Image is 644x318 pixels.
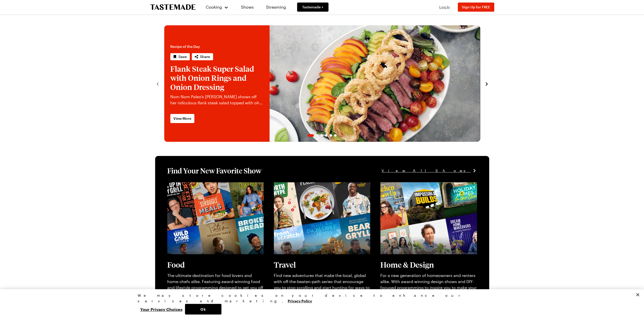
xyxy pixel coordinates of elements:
span: Cooking [206,5,222,9]
div: Privacy [138,293,502,314]
button: Share [192,53,213,60]
span: Go to slide 1 [307,134,314,137]
div: 1 / 6 [164,25,480,142]
a: View full content for [object Object] [167,183,236,188]
span: Save [178,54,187,59]
button: navigate to previous item [155,81,160,87]
span: Sign Up for FREE [462,5,490,9]
button: navigate to next item [484,81,489,87]
span: Log In [439,5,450,9]
div: We may store cookies on your device to enhance our services and marketing. [138,293,502,304]
span: View More [173,116,191,121]
span: Go to slide 6 [334,134,337,137]
button: Ok [185,304,221,314]
button: Log In [434,5,455,10]
button: Save recipe [170,53,190,60]
a: To Tastemade Home Page [150,4,196,10]
button: Your Privacy Choices [138,304,185,314]
button: Sign Up for FREE [458,3,494,12]
a: More information about your privacy, opens in a new tab [288,298,312,303]
button: Cooking [206,1,229,13]
h1: Find Your New Favorite Show [167,166,261,175]
span: Go to slide 2 [316,134,318,137]
a: View full content for [object Object] [380,183,449,188]
span: Go to slide 4 [325,134,327,137]
span: Tastemade + [302,5,323,10]
a: Tastemade + [297,3,328,12]
span: Go to slide 3 [320,134,323,137]
a: View All Shows [382,168,477,173]
span: Go to slide 5 [329,134,332,137]
button: Close [632,289,643,300]
a: View More [170,114,194,123]
span: Share [200,54,210,59]
a: View full content for [object Object] [274,183,343,188]
span: View All Shows [382,168,471,173]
